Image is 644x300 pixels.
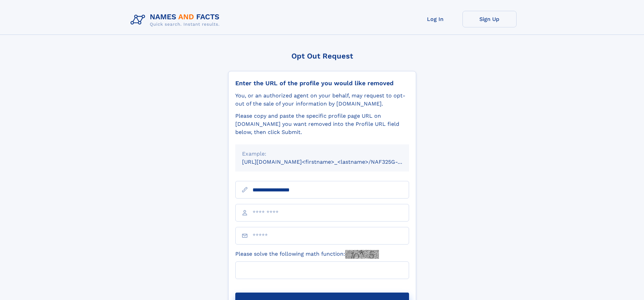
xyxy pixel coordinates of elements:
div: Opt Out Request [228,52,416,60]
div: Please copy and paste the specific profile page URL on [DOMAIN_NAME] you want removed into the Pr... [235,112,409,136]
a: Log In [408,11,462,27]
div: You, or an authorized agent on your behalf, may request to opt-out of the sale of your informatio... [235,92,409,108]
a: Sign Up [462,11,517,27]
div: Enter the URL of the profile you would like removed [235,79,409,87]
small: [URL][DOMAIN_NAME]<firstname>_<lastname>/NAF325G-xxxxxxxx [242,159,422,165]
label: Please solve the following math function: [235,250,379,259]
img: Logo Names and Facts [128,11,225,29]
div: Example: [242,150,402,158]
